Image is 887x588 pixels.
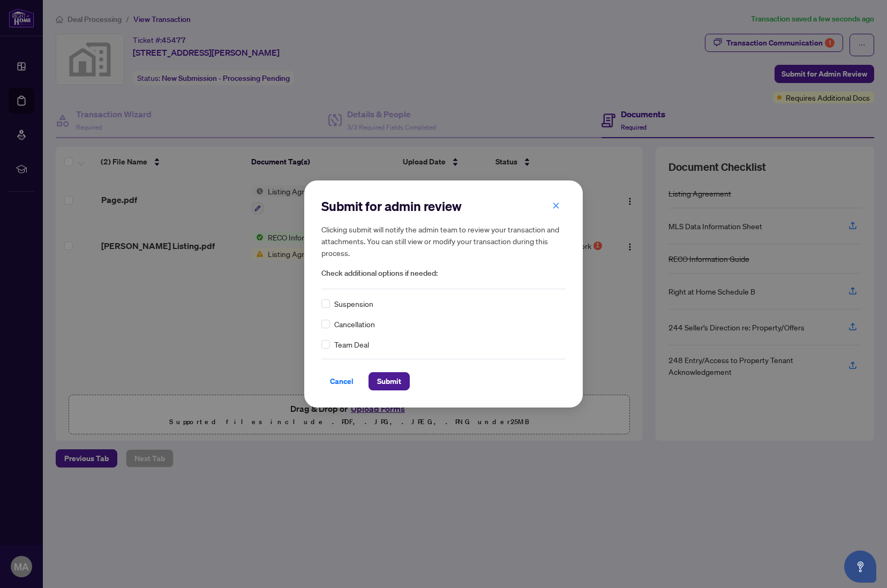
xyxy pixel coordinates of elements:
span: Cancellation [334,318,375,330]
h2: Submit for admin review [321,198,566,215]
span: Submit [377,373,401,390]
span: Cancel [330,373,354,390]
span: Check additional options if needed: [321,267,566,280]
span: Suspension [334,298,373,310]
button: Open asap [844,551,876,583]
span: Team Deal [334,338,369,350]
button: Submit [369,372,410,390]
h5: Clicking submit will notify the admin team to review your transaction and attachments. You can st... [321,223,566,259]
span: close [552,202,560,209]
button: Cancel [321,372,362,390]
